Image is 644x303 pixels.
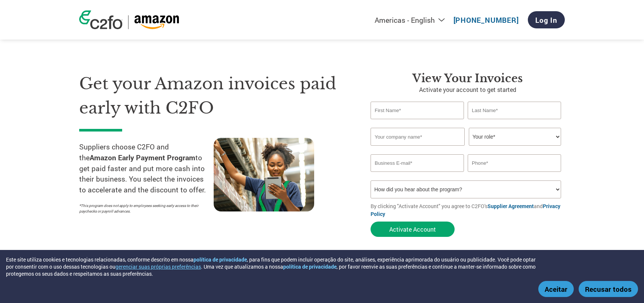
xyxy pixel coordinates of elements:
[453,15,519,25] a: [PHONE_NUMBER]
[487,202,534,210] a: Supplier Agreement
[214,138,314,211] img: supply chain worker
[371,72,565,85] h3: View Your Invoices
[371,202,560,217] a: Privacy Policy
[468,154,561,172] input: Phone*
[371,120,464,125] div: Invalid first name or first name is too long
[371,102,464,119] input: First Name*
[468,102,561,119] input: Last Name*
[371,202,565,218] p: By clicking "Activate Account" you agree to C2FO's and
[469,128,561,146] select: Title/Role
[468,173,561,177] div: Inavlid Phone Number
[579,281,638,297] button: Recusar todos
[371,146,561,151] div: Invalid company name or company name is too long
[134,15,179,29] img: Amazon
[371,85,565,94] p: Activate your account to get started
[371,154,464,172] input: Invalid Email format
[79,203,206,214] p: *This program does not apply to employees seeking early access to their paychecks or payroll adva...
[371,173,464,177] div: Inavlid Email Address
[371,128,465,146] input: Your company name*
[79,72,348,120] h1: Get your Amazon invoices paid early with C2FO
[528,11,565,28] a: Log In
[371,222,455,237] button: Activate Account
[193,256,247,263] a: política de privacidade
[79,142,214,195] p: Suppliers choose C2FO and the to get paid faster and put more cash into their business. You selec...
[90,153,195,162] strong: Amazon Early Payment Program
[468,120,561,125] div: Invalid last name or last name is too long
[115,263,201,270] button: gerenciar suas próprias preferências
[79,10,123,29] img: c2fo logo
[283,263,337,270] a: política de privacidade
[6,256,541,277] div: Este site utiliza cookies e tecnologias relacionadas, conforme descrito em nossa , para fins que ...
[538,281,574,297] button: Aceitar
